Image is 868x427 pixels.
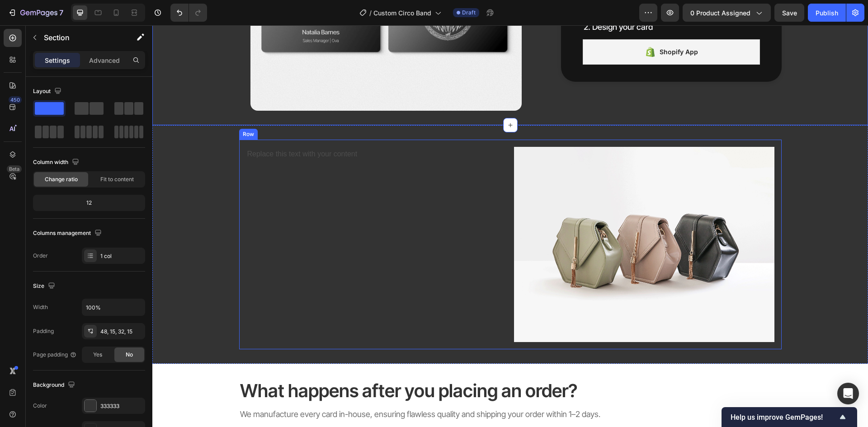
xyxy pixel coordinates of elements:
div: Width [33,303,48,311]
div: Open Intercom Messenger [837,383,859,404]
div: 12 [35,197,143,209]
p: Advanced [89,56,120,65]
p: We manufacture every card in-house, ensuring flawless quality and shipping your order within 1–2 ... [88,382,448,396]
div: 333333 [100,402,143,410]
p: Section [44,32,118,43]
div: Page padding [33,351,77,359]
span: Fit to content [100,175,134,183]
div: 450 [9,96,22,103]
span: Help us improve GemPages! [731,413,837,422]
div: Publish [816,8,838,18]
span: Custom Circo Band [373,8,431,18]
button: Save [774,4,804,22]
div: 48, 15, 32, 15 [100,328,143,336]
div: Undo/Redo [170,4,207,22]
img: image_demo.jpg [362,122,622,317]
input: Auto [82,299,145,315]
button: Publish [808,4,846,22]
div: Row [89,105,104,113]
iframe: To enrich screen reader interactions, please activate Accessibility in Grammarly extension settings [152,25,868,427]
p: 7 [59,7,63,18]
button: 0 product assigned [683,4,771,22]
div: Replace this text with your content [94,122,354,136]
span: Draft [462,9,476,17]
p: Settings [45,56,70,65]
div: Order [33,252,48,260]
span: Save [782,9,797,17]
div: Shopify App [507,21,546,32]
div: Column width [33,156,81,169]
div: 1 col [100,252,143,260]
span: No [126,351,133,359]
div: Padding [33,327,54,335]
div: Color [33,402,47,410]
span: Change ratio [45,175,78,183]
h2: What happens after you placing an order? [87,353,629,378]
span: / [369,8,372,18]
div: Size [33,280,57,292]
div: Background [33,379,77,391]
span: Yes [93,351,102,359]
div: Columns management [33,227,104,239]
div: Beta [7,165,22,173]
button: Show survey - Help us improve GemPages! [731,412,848,422]
div: Layout [33,85,63,98]
button: 7 [4,4,67,22]
span: 0 product assigned [690,8,750,18]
